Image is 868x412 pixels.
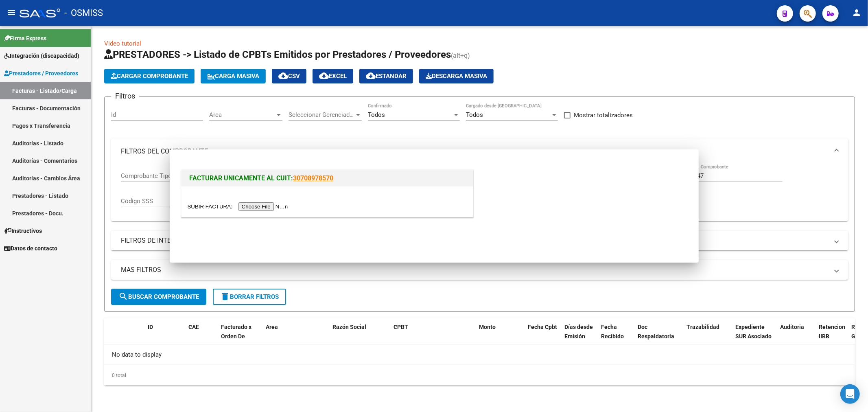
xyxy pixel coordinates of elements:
[394,324,408,330] span: CPBT
[735,324,772,340] span: Expediente SUR Asociado
[266,324,278,330] span: Area
[289,111,354,118] span: Seleccionar Gerenciador
[466,111,483,118] span: Todos
[574,110,633,120] span: Mostrar totalizadores
[190,174,293,182] span: FACTURAR UNICAMENTE AL CUIT:
[118,291,128,301] mat-icon: search
[104,40,141,47] a: Video tutorial
[4,34,46,43] span: Firma Express
[188,324,199,330] span: CAE
[104,365,855,386] div: 0 total
[852,8,861,18] mat-icon: person
[118,293,199,300] span: Buscar Comprobante
[121,236,829,245] mat-panel-title: FILTROS DE INTEGRACION
[111,72,188,80] span: Cargar Comprobante
[319,72,347,80] span: EXCEL
[293,174,334,182] a: 30708978570
[840,384,860,404] div: Open Intercom Messenger
[278,72,300,80] span: CSV
[687,324,719,330] span: Trazabilidad
[4,244,57,253] span: Datos de contacto
[111,90,139,102] h3: Filtros
[777,318,816,354] datatable-header-cell: Auditoria
[4,69,78,78] span: Prestadores / Proveedores
[368,111,385,118] span: Todos
[390,318,476,354] datatable-header-cell: CPBT
[528,324,557,330] span: Fecha Cpbt
[220,291,230,301] mat-icon: delete
[426,72,487,80] span: Descarga Masiva
[479,324,496,330] span: Monto
[4,51,79,60] span: Integración (discapacidad)
[780,324,804,330] span: Auditoria
[209,111,275,118] span: Area
[819,324,845,340] span: Retencion IIBB
[121,265,829,274] mat-panel-title: MAS FILTROS
[64,4,103,22] span: - OSMISS
[144,318,185,354] datatable-header-cell: ID
[7,8,16,18] mat-icon: menu
[366,71,376,81] mat-icon: cloud_download
[476,318,525,354] datatable-header-cell: Monto
[419,69,494,83] app-download-masive: Descarga masiva de comprobantes (adjuntos)
[185,318,218,354] datatable-header-cell: CAE
[221,324,251,340] span: Facturado x Orden De
[207,72,259,80] span: Carga Masiva
[104,344,855,365] div: No data to display
[561,318,598,354] datatable-header-cell: Días desde Emisión
[366,72,407,80] span: Estandar
[218,318,262,354] datatable-header-cell: Facturado x Orden De
[816,318,848,354] datatable-header-cell: Retencion IIBB
[319,71,329,81] mat-icon: cloud_download
[148,324,153,330] span: ID
[638,324,674,340] span: Doc Respaldatoria
[278,71,288,81] mat-icon: cloud_download
[332,324,366,330] span: Razón Social
[4,226,42,235] span: Instructivos
[329,318,390,354] datatable-header-cell: Razón Social
[598,318,634,354] datatable-header-cell: Fecha Recibido
[121,172,187,180] span: Comprobante Tipo
[121,147,829,156] mat-panel-title: FILTROS DEL COMPROBANTE
[451,52,470,59] span: (alt+q)
[683,318,732,354] datatable-header-cell: Trazabilidad
[634,318,683,354] datatable-header-cell: Doc Respaldatoria
[732,318,777,354] datatable-header-cell: Expediente SUR Asociado
[525,318,561,354] datatable-header-cell: Fecha Cpbt
[262,318,317,354] datatable-header-cell: Area
[220,293,279,300] span: Borrar Filtros
[104,49,451,60] span: PRESTADORES -> Listado de CPBTs Emitidos por Prestadores / Proveedores
[601,324,624,340] span: Fecha Recibido
[564,324,593,340] span: Días desde Emisión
